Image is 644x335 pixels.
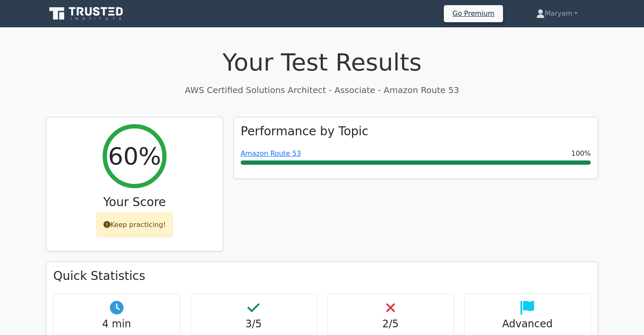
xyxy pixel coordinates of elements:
h1: Your Test Results [46,48,598,76]
h4: 2/5 [334,318,447,330]
h4: 4 min [60,318,173,330]
a: Amazon Route 53 [241,149,301,157]
h3: Performance by Topic [241,124,368,139]
h4: 3/5 [198,318,310,330]
a: Go Premium [447,8,499,19]
p: AWS Certified Solutions Architect - Associate - Amazon Route 53 [46,84,598,96]
a: Maryam [516,5,598,22]
span: 100% [571,149,591,159]
h2: 60% [108,142,161,170]
h3: Quick Statistics [53,269,591,283]
div: Keep practicing! [96,213,173,237]
h4: Advanced [471,318,584,330]
h3: Your Score [53,195,216,210]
